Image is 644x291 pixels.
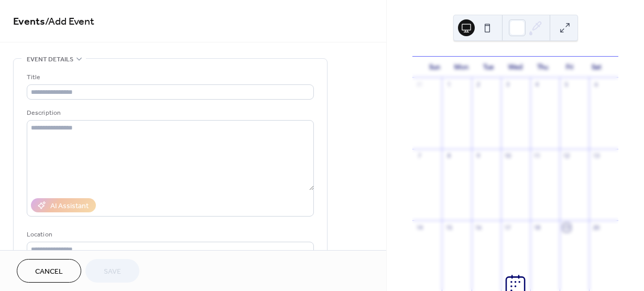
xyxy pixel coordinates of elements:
[475,57,502,78] div: Tue
[445,81,453,89] div: 1
[504,223,512,231] div: 17
[421,57,448,78] div: Sun
[27,54,73,65] span: Event details
[533,152,541,160] div: 11
[563,152,571,160] div: 12
[475,81,483,89] div: 2
[592,81,600,89] div: 6
[445,223,453,231] div: 15
[583,57,610,78] div: Sat
[504,152,512,160] div: 10
[27,107,312,118] div: Description
[475,223,483,231] div: 16
[45,12,94,32] span: / Add Event
[27,229,312,240] div: Location
[563,81,571,89] div: 5
[27,72,312,83] div: Title
[556,57,583,78] div: Fri
[448,57,475,78] div: Mon
[533,223,541,231] div: 18
[35,266,63,277] span: Cancel
[416,81,423,89] div: 31
[533,81,541,89] div: 4
[592,223,600,231] div: 20
[416,223,423,231] div: 14
[475,152,483,160] div: 9
[13,12,45,32] a: Events
[445,152,453,160] div: 8
[502,57,529,78] div: Wed
[592,152,600,160] div: 13
[504,81,512,89] div: 3
[416,152,423,160] div: 7
[529,57,556,78] div: Thu
[17,259,81,283] button: Cancel
[563,223,571,231] div: 19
